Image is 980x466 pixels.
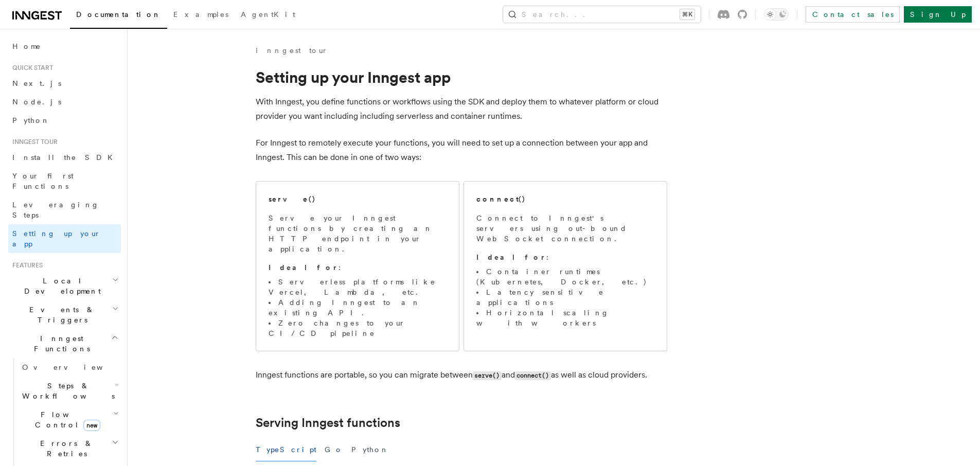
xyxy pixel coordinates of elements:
a: connect()Connect to Inngest's servers using out-bound WebSocket connection.Ideal for:Container ru... [464,181,667,351]
button: Events & Triggers [8,300,121,329]
h2: serve() [269,194,316,204]
strong: Ideal for [476,253,546,261]
span: Install the SDK [12,153,119,162]
button: TypeScript [256,438,316,461]
a: serve()Serve your Inngest functions by creating an HTTP endpoint in your application.Ideal for:Se... [256,181,459,351]
button: Inngest Functions [8,329,121,358]
h1: Setting up your Inngest app [256,68,667,86]
span: Overview [22,363,128,371]
span: Leveraging Steps [12,201,99,219]
button: Errors & Retries [18,434,121,463]
li: Zero changes to your CI/CD pipeline [269,318,447,338]
a: Next.js [8,74,121,93]
a: Home [8,37,121,56]
button: Python [351,438,389,461]
a: Setting up your app [8,224,121,253]
li: Latency sensitive applications [476,287,654,308]
span: Setting up your app [12,229,101,248]
a: Overview [18,358,121,377]
span: Steps & Workflows [18,381,115,401]
span: Quick start [8,64,53,72]
span: Features [8,261,43,270]
a: Serving Inngest functions [256,416,400,430]
kbd: ⌘K [680,9,694,20]
a: Your first Functions [8,167,121,195]
p: : [476,252,654,262]
button: Search...⌘K [503,6,701,23]
button: Toggle dark mode [764,8,789,21]
span: Node.js [12,98,61,106]
a: Sign Up [904,6,972,23]
p: Serve your Inngest functions by creating an HTTP endpoint in your application. [269,213,447,254]
p: For Inngest to remotely execute your functions, you will need to set up a connection between your... [256,136,667,165]
span: Flow Control [18,409,113,430]
li: Serverless platforms like Vercel, Lambda, etc. [269,277,447,297]
code: serve() [473,371,502,380]
a: Documentation [70,3,167,29]
span: Documentation [76,10,161,19]
span: Python [12,116,50,124]
button: Steps & Workflows [18,377,121,405]
span: Local Development [8,276,112,296]
span: new [83,420,100,431]
li: Horizontal scaling with workers [476,308,654,328]
span: Errors & Retries [18,438,112,459]
p: Inngest functions are portable, so you can migrate between and as well as cloud providers. [256,368,667,383]
span: Inngest Functions [8,333,111,354]
button: Go [325,438,343,461]
span: Home [12,41,41,51]
p: Connect to Inngest's servers using out-bound WebSocket connection. [476,213,654,244]
span: Inngest tour [8,138,58,146]
a: Install the SDK [8,148,121,167]
strong: Ideal for [269,263,338,272]
a: Node.js [8,93,121,111]
span: Events & Triggers [8,304,112,325]
span: Examples [173,10,228,19]
li: Adding Inngest to an existing API. [269,297,447,318]
p: With Inngest, you define functions or workflows using the SDK and deploy them to whatever platfor... [256,95,667,123]
a: Contact sales [806,6,900,23]
a: Python [8,111,121,130]
li: Container runtimes (Kubernetes, Docker, etc.) [476,266,654,287]
button: Flow Controlnew [18,405,121,434]
h2: connect() [476,194,526,204]
a: AgentKit [235,3,301,28]
a: Examples [167,3,235,28]
a: Leveraging Steps [8,195,121,224]
p: : [269,262,447,273]
a: Inngest tour [256,45,328,56]
code: connect() [515,371,551,380]
span: Next.js [12,79,61,87]
button: Local Development [8,272,121,300]
span: Your first Functions [12,172,74,190]
span: AgentKit [241,10,295,19]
